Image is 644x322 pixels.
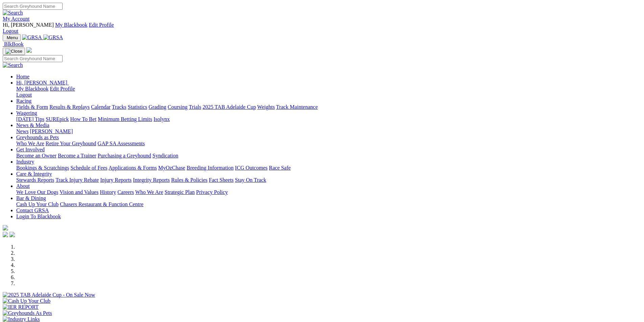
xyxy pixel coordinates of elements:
div: Get Involved [16,153,641,159]
img: Greyhounds As Pets [3,310,52,316]
a: Industry [16,159,34,165]
span: BlkBook [4,41,24,47]
div: Racing [16,104,641,110]
a: Careers [117,189,134,195]
span: Hi, [PERSON_NAME] [16,80,67,85]
a: Privacy Policy [196,189,228,195]
button: Toggle navigation [3,48,25,55]
a: Applications & Forms [109,165,157,171]
a: Strategic Plan [165,189,195,195]
a: Wagering [16,110,37,116]
span: Menu [7,35,18,40]
img: logo-grsa-white.png [3,225,8,230]
a: News [16,128,28,134]
a: Syndication [152,153,178,158]
a: Retire Your Greyhound [46,141,96,146]
img: GRSA [43,34,63,41]
a: 2025 TAB Adelaide Cup [202,104,256,110]
div: Wagering [16,116,641,122]
input: Search [3,55,63,62]
div: My Account [3,22,641,34]
a: History [100,189,116,195]
a: Integrity Reports [133,177,170,183]
div: Bar & Dining [16,201,641,207]
a: Results & Replays [49,104,90,110]
img: Cash Up Your Club [3,298,50,304]
a: Fact Sheets [209,177,234,183]
a: My Blackbook [55,22,88,28]
a: Who We Are [135,189,163,195]
a: Edit Profile [89,22,114,28]
a: Racing [16,98,31,104]
a: BlkBook [3,41,24,47]
a: Isolynx [153,116,170,122]
div: Greyhounds as Pets [16,141,641,147]
a: My Account [3,16,30,22]
img: GRSA [22,34,42,41]
span: Hi, [PERSON_NAME] [3,22,54,28]
img: Search [3,10,23,16]
a: Coursing [168,104,188,110]
a: [PERSON_NAME] [30,128,73,134]
a: MyOzChase [158,165,185,171]
a: Track Injury Rebate [55,177,99,183]
a: Stay On Track [235,177,266,183]
a: Injury Reports [100,177,132,183]
a: Rules & Policies [171,177,208,183]
a: Calendar [91,104,111,110]
a: Bar & Dining [16,195,46,201]
div: About [16,189,641,195]
a: Fields & Form [16,104,48,110]
a: News & Media [16,122,49,128]
a: Become an Owner [16,153,56,158]
div: News & Media [16,128,641,134]
a: Care & Integrity [16,171,52,177]
a: Tracks [112,104,126,110]
a: Who We Are [16,141,44,146]
div: Hi, [PERSON_NAME] [16,86,641,98]
a: Contact GRSA [16,207,49,213]
a: Statistics [128,104,147,110]
a: Logout [16,92,32,98]
a: Home [16,74,29,79]
a: Purchasing a Greyhound [98,153,151,158]
button: Toggle navigation [3,34,21,41]
a: Race Safe [269,165,290,171]
div: Industry [16,165,641,171]
img: Search [3,62,23,68]
a: Trials [189,104,201,110]
img: twitter.svg [9,232,15,237]
a: My Blackbook [16,86,49,92]
a: Grading [149,104,166,110]
img: Close [5,49,22,54]
img: logo-grsa-white.png [26,47,32,53]
a: Breeding Information [187,165,234,171]
img: IER REPORT [3,304,39,310]
a: Edit Profile [50,86,75,92]
img: facebook.svg [3,232,8,237]
img: 2025 TAB Adelaide Cup - On Sale Now [3,292,95,298]
a: Greyhounds as Pets [16,134,59,140]
a: Cash Up Your Club [16,201,58,207]
a: About [16,183,30,189]
input: Search [3,3,63,10]
a: Minimum Betting Limits [98,116,152,122]
a: Track Maintenance [276,104,318,110]
a: Become a Trainer [58,153,96,158]
a: How To Bet [70,116,97,122]
a: Weights [257,104,275,110]
a: Stewards Reports [16,177,54,183]
a: ICG Outcomes [235,165,267,171]
a: GAP SA Assessments [98,141,145,146]
a: Login To Blackbook [16,214,61,219]
a: Chasers Restaurant & Function Centre [60,201,143,207]
a: Logout [3,28,18,34]
a: SUREpick [46,116,69,122]
a: Bookings & Scratchings [16,165,69,171]
a: Schedule of Fees [70,165,107,171]
a: We Love Our Dogs [16,189,58,195]
a: Hi, [PERSON_NAME] [16,80,69,85]
div: Care & Integrity [16,177,641,183]
a: [DATE] Tips [16,116,44,122]
a: Get Involved [16,147,45,152]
